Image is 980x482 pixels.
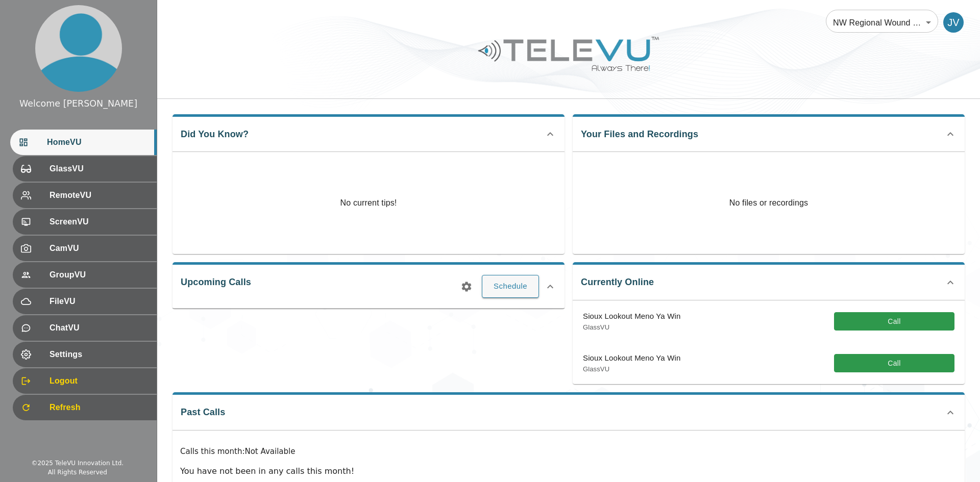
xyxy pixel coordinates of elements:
img: profile.png [35,5,122,92]
span: Settings [50,348,149,361]
div: GlassVU [13,156,157,182]
span: GlassVU [50,163,149,175]
div: ScreenVU [13,209,157,235]
span: ChatVU [50,322,149,334]
div: RemoteVU [13,183,157,208]
span: RemoteVU [50,189,149,201]
p: GlassVU [583,322,680,333]
span: FileVU [50,295,149,308]
div: GroupVU [13,262,157,288]
span: GroupVU [50,269,149,281]
div: FileVU [13,289,157,314]
p: You have not been in any calls this month! [180,465,957,477]
div: NW Regional Wound Care [826,8,938,37]
div: Welcome [PERSON_NAME] [19,97,137,110]
span: CamVU [50,242,149,255]
div: Logout [13,368,157,394]
div: Settings [13,342,157,367]
button: Call [834,354,954,373]
span: Logout [50,375,149,387]
div: HomeVU [10,130,157,155]
div: Refresh [13,395,157,420]
button: Schedule [482,275,539,297]
div: ChatVU [13,315,157,341]
p: GlassVU [583,364,680,374]
p: Calls this month : Not Available [180,446,957,458]
p: Sioux Lookout Meno Ya Win [583,352,680,364]
button: Call [834,312,954,331]
span: Refresh [50,401,149,414]
span: HomeVU [47,136,149,148]
div: JV [943,12,964,33]
div: All Rights Reserved [48,468,107,477]
p: Sioux Lookout Meno Ya Win [583,311,680,322]
img: Logo [477,33,660,75]
div: CamVU [13,236,157,261]
p: No files or recordings [573,152,965,254]
div: © 2025 TeleVU Innovation Ltd. [31,459,124,468]
span: ScreenVU [50,216,149,228]
p: No current tips! [340,197,397,209]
